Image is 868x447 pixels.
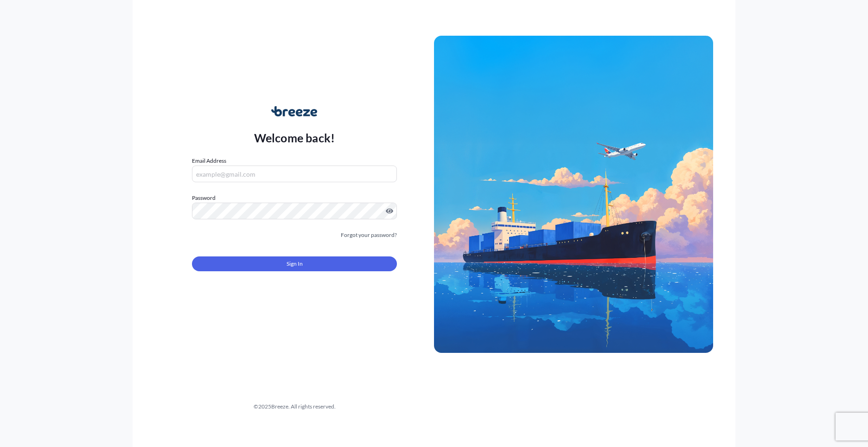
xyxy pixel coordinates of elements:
[155,402,434,411] div: © 2025 Breeze. All rights reserved.
[192,256,397,271] button: Sign In
[341,230,397,240] a: Forgot your password?
[254,130,335,145] p: Welcome back!
[192,156,226,166] label: Email Address
[192,166,397,182] input: example@gmail.com
[287,259,303,268] span: Sign In
[434,36,713,353] img: Ship illustration
[386,207,393,215] button: Show password
[192,193,397,203] label: Password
